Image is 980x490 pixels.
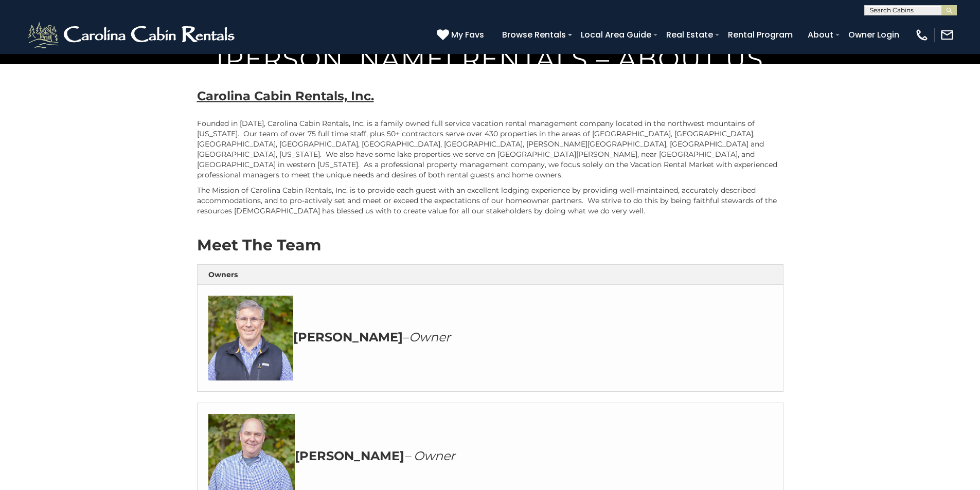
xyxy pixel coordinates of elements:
b: Carolina Cabin Rentals, Inc. [197,88,374,103]
a: Rental Program [723,26,798,44]
a: Owner Login [843,26,904,44]
img: White-1-2.png [26,20,239,50]
a: About [803,26,839,44]
a: Local Area Guide [576,26,656,44]
em: – Owner [404,448,455,463]
em: Owner [409,330,451,344]
strong: [PERSON_NAME] [295,448,404,463]
span: My Favs [451,28,484,41]
p: Founded in [DATE], Carolina Cabin Rentals, Inc. is a family owned full service vacation rental ma... [197,118,783,180]
strong: Meet The Team [197,235,321,255]
a: Real Estate [661,26,718,44]
h3: – [208,296,772,380]
img: mail-regular-white.png [940,28,954,42]
img: phone-regular-white.png [915,28,929,42]
strong: [PERSON_NAME] [293,330,403,344]
a: My Favs [437,28,487,42]
a: Browse Rentals [497,26,571,44]
strong: Owners [208,270,238,279]
p: The Mission of Carolina Cabin Rentals, Inc. is to provide each guest with an excellent lodging ex... [197,185,783,216]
